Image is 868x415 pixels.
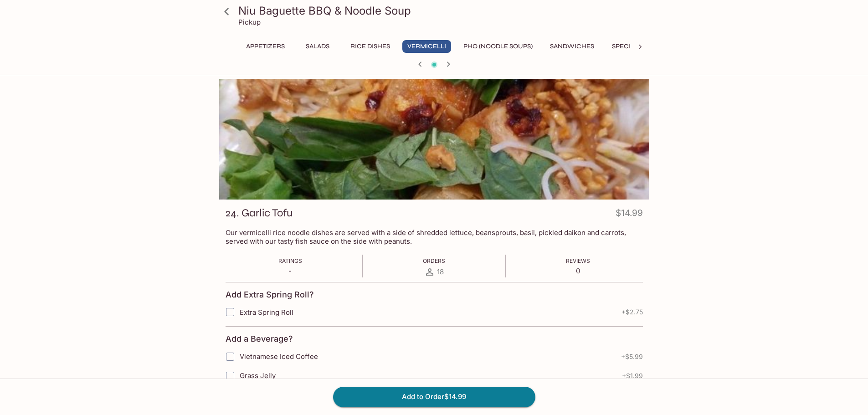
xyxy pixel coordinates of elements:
p: Our vermicelli rice noodle dishes are served with a side of shredded lettuce, beansprouts, basil,... [226,228,643,246]
p: 0 [566,266,590,275]
div: 24. Garlic Tofu [219,79,649,200]
button: Vermicelli [402,40,451,53]
span: Reviews [566,257,590,264]
button: Salads [297,40,338,53]
button: Add to Order$14.99 [333,387,535,407]
button: Specials [606,40,647,53]
button: Sandwiches [545,40,599,53]
button: Rice Dishes [345,40,395,53]
span: Grass Jelly [240,371,276,380]
p: Pickup [238,18,261,26]
span: Orders [423,257,445,264]
span: + $1.99 [622,372,643,379]
h3: 24. Garlic Tofu [226,206,293,220]
p: - [278,266,302,275]
h4: $14.99 [616,206,643,224]
span: + $5.99 [621,353,643,360]
span: Ratings [278,257,302,264]
span: 18 [437,267,444,276]
button: Appetizers [241,40,290,53]
span: Extra Spring Roll [240,308,293,317]
span: + $2.75 [621,308,643,316]
h4: Add Extra Spring Roll? [226,290,314,300]
span: Vietnamese Iced Coffee [240,352,318,361]
h4: Add a Beverage? [226,334,293,344]
h3: Niu Baguette BBQ & Noodle Soup [238,4,646,18]
button: Pho (Noodle Soups) [458,40,538,53]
